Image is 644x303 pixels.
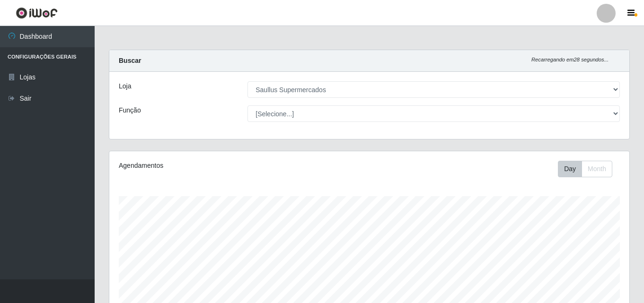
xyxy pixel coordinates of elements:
[119,81,131,91] label: Loja
[119,57,141,64] strong: Buscar
[16,7,58,19] img: CoreUI Logo
[558,161,582,177] button: Day
[582,161,612,177] button: Month
[531,57,609,62] i: Recarregando em 28 segundos...
[119,105,141,115] label: Função
[119,161,319,171] div: Agendamentos
[558,161,620,177] div: Toolbar with button groups
[558,161,612,177] div: First group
